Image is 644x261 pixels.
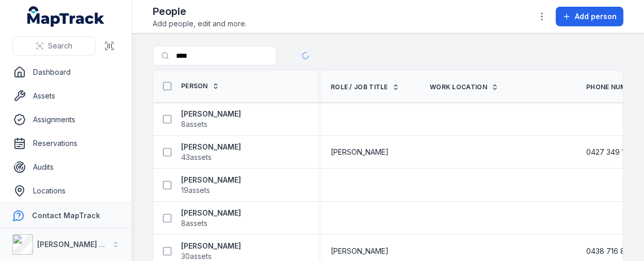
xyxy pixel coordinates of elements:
a: Dashboard [8,62,123,83]
strong: [PERSON_NAME] [181,109,241,119]
a: Work Location [430,83,498,91]
span: 8 assets [181,218,207,229]
span: 0427 349 125 [586,147,633,157]
strong: [PERSON_NAME] Air [37,240,109,249]
span: Work Location [430,83,487,91]
a: [PERSON_NAME]43assets [181,142,241,162]
strong: [PERSON_NAME] [181,175,241,185]
strong: [PERSON_NAME] [181,241,241,251]
span: Add people, edit and more. [153,19,247,29]
a: [PERSON_NAME]8assets [181,208,241,229]
a: MapTrack [27,6,105,27]
button: Add person [556,7,623,26]
a: Reservations [8,133,123,154]
a: role / job title [331,83,399,91]
a: Person [181,82,219,90]
span: [PERSON_NAME] [331,246,389,256]
span: Person [181,82,208,90]
span: Phone Number [586,83,639,91]
span: 0438 716 868 [586,246,634,256]
strong: Contact MapTrack [32,211,100,220]
span: 19 assets [181,185,210,195]
a: [PERSON_NAME]19assets [181,175,241,195]
span: [PERSON_NAME] [331,147,389,157]
a: Assignments [8,109,123,130]
a: Audits [8,157,123,177]
span: 43 assets [181,152,212,162]
span: role / job title [331,83,388,91]
button: Search [12,36,95,56]
strong: [PERSON_NAME] [181,208,241,218]
span: Add person [575,11,617,22]
strong: [PERSON_NAME] [181,142,241,152]
h2: People [153,4,247,19]
a: Assets [8,86,123,106]
a: [PERSON_NAME]8assets [181,109,241,129]
span: 8 assets [181,119,207,129]
span: Search [48,41,72,51]
a: Locations [8,181,123,201]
